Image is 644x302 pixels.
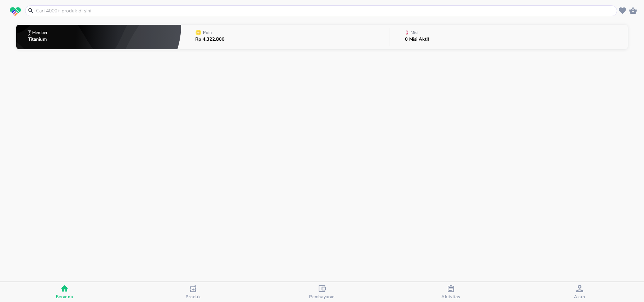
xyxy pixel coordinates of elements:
p: Poin [203,30,212,35]
p: Misi [411,30,418,35]
p: Titanium [28,37,49,42]
p: Member [32,30,47,35]
p: Rp 4.322.800 [195,37,225,42]
button: Misi0 Misi Aktif [389,23,628,51]
input: Cari 4000+ produk di sini [35,7,615,14]
span: Beranda [56,294,73,300]
button: MemberTitanium [16,23,181,51]
span: Akun [574,294,585,300]
button: Akun [515,282,644,302]
span: Pembayaran [309,294,335,300]
span: Aktivitas [441,294,460,300]
button: PoinRp 4.322.800 [181,23,389,51]
span: Produk [186,294,201,300]
button: Aktivitas [387,282,515,302]
img: logo_swiperx_s.bd005f3b.svg [10,7,21,16]
p: 0 Misi Aktif [405,37,429,42]
button: Produk [129,282,257,302]
button: Pembayaran [257,282,386,302]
